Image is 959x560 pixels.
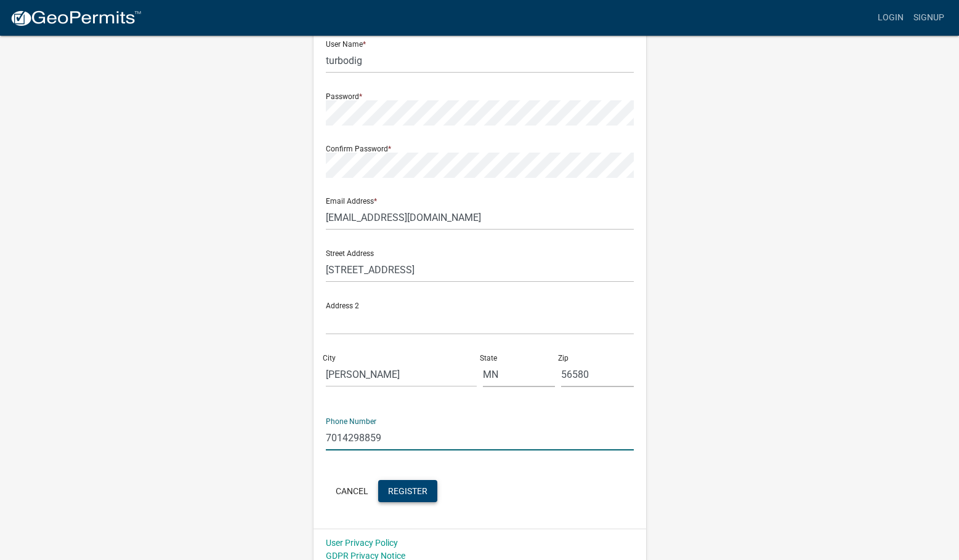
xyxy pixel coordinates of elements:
button: Register [378,480,437,502]
span: Register [388,486,427,495]
a: Login [873,6,908,30]
button: Cancel [326,480,378,502]
a: Signup [908,6,949,30]
a: User Privacy Policy [326,538,398,548]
